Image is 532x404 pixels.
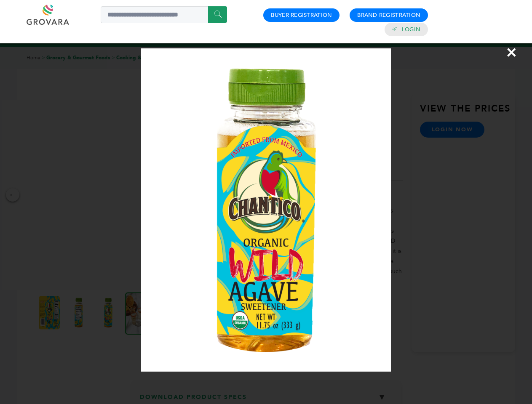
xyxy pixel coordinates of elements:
a: Login [402,26,420,33]
span: × [506,40,517,64]
img: Image Preview [141,48,391,372]
a: Buyer Registration [271,11,332,19]
a: Brand Registration [357,11,420,19]
input: Search a product or brand... [101,6,227,23]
